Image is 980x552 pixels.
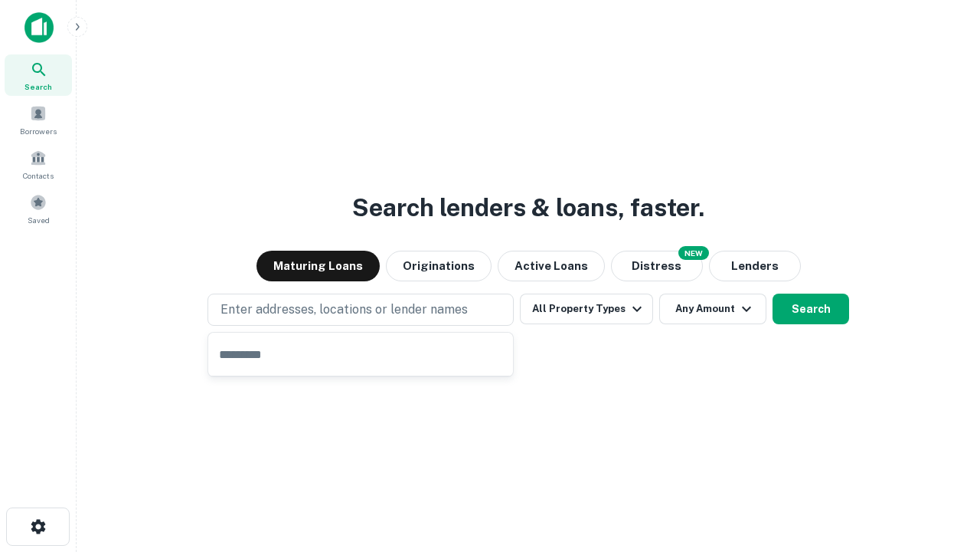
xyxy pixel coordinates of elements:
span: Borrowers [20,125,57,137]
button: Originations [386,251,492,281]
a: Borrowers [5,99,72,140]
p: Enter addresses, locations or lender names [220,301,468,319]
button: All Property Types [520,294,653,324]
a: Contacts [5,143,72,185]
button: Search [773,294,849,324]
span: Search [24,80,52,93]
span: Contacts [23,169,54,182]
h3: Search lenders & loans, faster. [352,189,704,226]
button: Any Amount [659,294,766,324]
a: Search [5,54,72,96]
span: Saved [28,214,50,226]
button: Maturing Loans [256,251,380,281]
div: NEW [678,246,709,260]
button: Lenders [709,251,801,281]
button: Enter addresses, locations or lender names [207,294,514,326]
button: Search distressed loans with lien and other non-mortgage details. [611,251,703,281]
button: Active Loans [498,251,605,281]
a: Saved [5,188,72,229]
img: capitalize-icon.png [24,12,54,43]
iframe: Chat Widget [903,429,980,503]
